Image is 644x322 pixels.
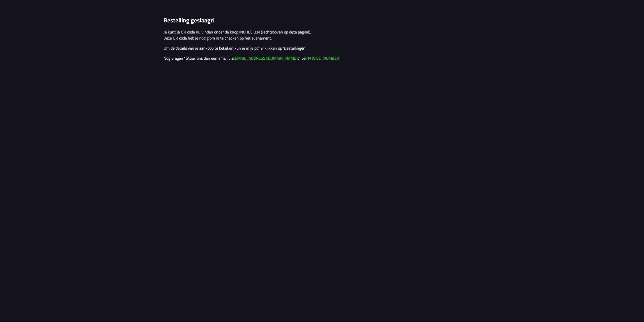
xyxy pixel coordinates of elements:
[164,45,480,51] p: Om de details van je aankoop te bekijken kun je in je pofiel klikken op ‘Bestellingen’.
[164,29,480,41] p: Je kunt je QR code nu vinden onder de knop INCHECKEN (rechtsboven op deze pagina). Deze QR code h...
[307,55,340,61] a: [PHONE_NUMBER]
[164,17,480,24] h1: Bestelling geslaagd
[164,55,480,61] p: Nog vragen? Stuur ons dan een email via of bel
[234,55,297,61] a: [EMAIL_ADDRESS][DOMAIN_NAME]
